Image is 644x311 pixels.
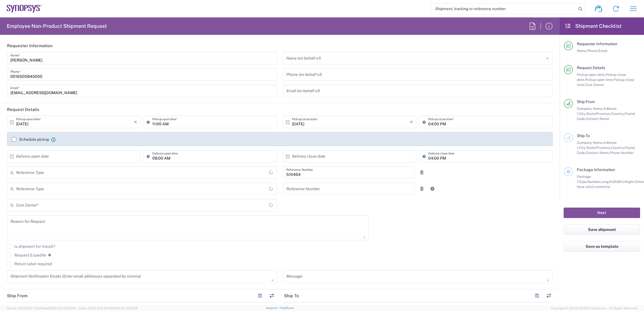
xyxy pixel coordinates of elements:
[418,169,426,176] a: Remove Reference
[585,78,614,82] span: Pickup open time,
[613,180,623,184] span: Width,
[579,180,587,184] span: Type,
[586,146,611,150] span: State/Province,
[587,180,601,184] span: Number,
[623,180,635,184] span: Height,
[587,49,598,53] span: Phone,
[579,112,586,116] span: City,
[266,306,280,310] a: Support
[564,241,640,252] button: Save as template
[585,83,604,87] span: Cost Center
[7,244,55,249] label: Is shipment for Install?
[7,307,76,310] span: Server: 2025.20.0-710e05ee653
[7,253,46,257] label: Request Expedite
[7,43,53,49] h2: Requester Information
[577,49,587,53] span: Name,
[53,307,76,310] span: [DATE] 09:51:04
[428,185,436,193] a: Add Reference
[577,106,603,111] span: Company Name,
[577,99,595,104] span: Ship From
[577,167,615,172] span: Package Information
[7,23,107,29] h2: Employee Non-Product Shipment Request
[586,151,610,155] span: Contact Name,
[586,117,609,121] span: Contact Name
[418,185,426,193] a: Remove Reference
[577,65,605,70] span: Request Details
[431,3,577,14] input: Shipment, tracking or reference number
[565,23,622,29] h2: Shipment Checklist
[598,49,607,53] span: Email
[564,208,640,218] button: Next
[12,137,49,142] label: Schedule pickup
[611,146,625,150] span: Country,
[577,140,603,145] span: Company Name,
[7,262,52,266] label: Return label required
[601,180,613,184] span: Length,
[611,112,625,116] span: Country,
[564,224,640,235] button: Save shipment
[78,307,137,310] span: Client: 2025.20.0-8b113f4
[579,146,586,150] span: City,
[280,306,294,310] a: Feedback
[7,293,28,299] h2: Ship From
[551,306,637,311] span: Copyright © [DATE]-[DATE] Agistix Inc., All Rights Reserved
[7,107,39,112] h2: Request Details
[586,112,611,116] span: State/Province,
[577,72,606,77] span: Pickup open date,
[115,307,137,310] span: [DATE] 10:16:38
[577,133,590,138] span: Ship To
[284,293,299,299] h2: Ship To
[577,174,591,184] span: Package 1:
[610,151,634,155] span: Phone Number
[410,117,413,126] i: ×
[577,42,617,46] span: Requester Information
[134,117,137,126] i: ×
